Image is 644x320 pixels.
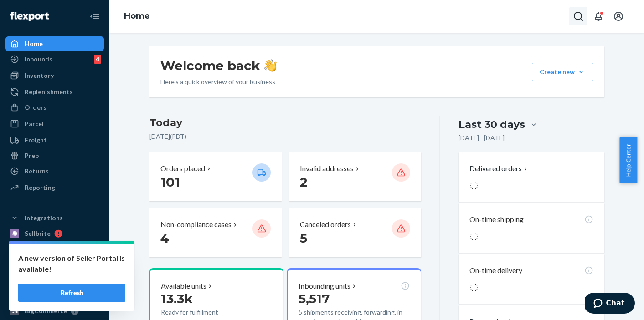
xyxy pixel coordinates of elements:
button: Open account menu [609,7,628,25]
a: Etsy [5,257,104,272]
p: Inbounding units [299,281,350,291]
a: Home [5,36,104,51]
button: Non-compliance cases 4 [149,208,282,257]
span: 13.3k [161,291,193,306]
a: Home [124,11,150,21]
div: Last 30 days [459,117,525,132]
p: Canceled orders [300,219,351,230]
a: Replenishments [5,85,104,99]
p: Non-compliance cases [160,219,232,230]
a: BigCommerce [5,304,104,318]
div: Inbounds [25,55,52,64]
div: Parcel [25,119,44,128]
button: Invalid addresses 2 [289,152,421,201]
a: Amazon [5,242,104,256]
p: On-time shipping [469,214,524,225]
span: 5 [300,230,307,246]
h3: Today [149,116,422,130]
div: Sellbrite [25,229,51,238]
a: Reporting [5,180,104,195]
div: Replenishments [25,87,73,97]
button: Delivered orders [469,163,529,174]
div: Integrations [25,213,63,223]
h1: Welcome back [160,57,277,74]
span: 101 [160,174,180,190]
button: Orders placed 101 [149,152,282,201]
ol: breadcrumbs [117,3,157,30]
a: Inbounds4 [5,52,104,66]
button: Refresh [18,284,125,302]
a: Inventory [5,68,104,83]
a: Freight [5,133,104,147]
div: BigCommerce [25,306,67,315]
p: On-time delivery [469,265,522,276]
p: Ready for fulfillment [161,308,245,317]
p: Available units [161,281,206,291]
p: Here’s a quick overview of your business [160,77,277,86]
a: Sellbrite [5,226,104,241]
button: Create new [532,63,593,81]
div: 4 [94,55,101,64]
button: Open Search Box [569,7,587,25]
iframe: Opens a widget where you can chat to one of our agents [585,293,635,315]
button: Open notifications [589,7,608,25]
a: Orders [5,100,104,115]
a: Prep [5,148,104,163]
p: Orders placed [160,163,205,174]
a: Walmart [5,288,104,303]
img: hand-wave emoji [264,59,277,72]
div: Returns [25,167,49,176]
p: [DATE] ( PDT ) [149,132,422,141]
img: Flexport logo [10,12,49,21]
button: Canceled orders 5 [289,208,421,257]
button: Integrations [5,211,104,225]
span: 4 [160,230,169,246]
div: Reporting [25,183,55,192]
span: 2 [300,174,308,190]
div: Home [25,39,43,48]
span: 5,517 [299,291,330,306]
p: Invalid addresses [300,163,354,174]
a: Parcel [5,117,104,131]
a: Returns [5,164,104,178]
p: A new version of Seller Portal is available! [18,253,125,274]
div: Freight [25,136,47,145]
button: Help Center [619,137,637,183]
a: Shopify [5,273,104,287]
div: Inventory [25,71,54,80]
div: Prep [25,151,39,160]
button: Close Navigation [86,7,104,25]
p: [DATE] - [DATE] [459,133,505,142]
div: Orders [25,103,46,112]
